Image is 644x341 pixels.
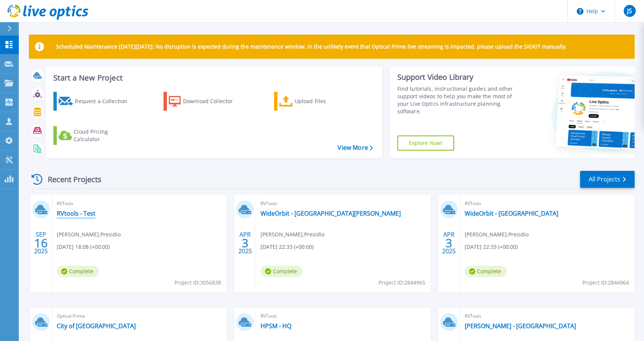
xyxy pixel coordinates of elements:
[56,44,567,50] p: Scheduled Maintenance [DATE][DATE]: No disruption is expected during the maintenance window. In t...
[465,322,576,330] a: [PERSON_NAME] - [GEOGRAPHIC_DATA]
[274,92,358,111] a: Upload Files
[261,243,314,251] span: [DATE] 22:33 (+00:00)
[261,312,426,320] span: RVTools
[57,243,110,251] span: [DATE] 18:08 (+00:00)
[183,94,243,109] div: Download Collector
[74,128,134,143] div: Cloud Pricing Calculator
[57,322,136,330] a: City of [GEOGRAPHIC_DATA]
[465,312,630,320] span: RVTools
[242,240,249,246] span: 3
[261,199,426,208] span: RVTools
[627,8,632,14] span: JS
[379,279,425,287] span: Project ID: 2844965
[465,243,518,251] span: [DATE] 22:33 (+00:00)
[57,199,222,208] span: RVTools
[53,126,137,145] a: Cloud Pricing Calculator
[57,312,222,320] span: Optical Prime
[174,279,221,287] span: Project ID: 3056838
[34,240,48,246] span: 16
[295,94,355,109] div: Upload Files
[465,266,507,277] span: Complete
[397,135,455,151] a: Explore Now!
[75,94,135,109] div: Request a Collection
[338,144,373,151] a: View More
[580,171,635,188] a: All Projects
[465,210,558,217] a: WideOrbit - [GEOGRAPHIC_DATA]
[53,74,373,82] h3: Start a New Project
[164,92,247,111] a: Download Collector
[34,229,48,257] div: SEP 2025
[57,266,99,277] span: Complete
[261,266,303,277] span: Complete
[465,230,529,239] span: [PERSON_NAME] , Presidio
[465,199,630,208] span: RVTools
[29,170,112,189] div: Recent Projects
[238,229,252,257] div: APR 2025
[53,92,137,111] a: Request a Collection
[445,240,452,246] span: 3
[57,210,95,217] a: RVtools - Test
[442,229,456,257] div: APR 2025
[397,72,521,82] div: Support Video Library
[57,230,121,239] span: [PERSON_NAME] , Presidio
[261,210,401,217] a: WideOrbit - [GEOGRAPHIC_DATA][PERSON_NAME]
[261,322,291,330] a: HPSM - HQ
[582,279,629,287] span: Project ID: 2844964
[397,85,521,115] div: Find tutorials, instructional guides and other support videos to help you make the most of your L...
[261,230,324,239] span: [PERSON_NAME] , Presidio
